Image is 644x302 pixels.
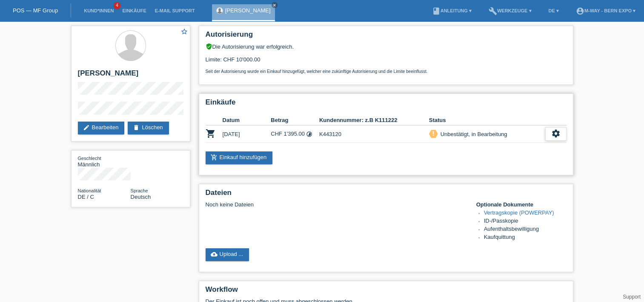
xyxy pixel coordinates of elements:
i: build [489,7,497,15]
a: deleteLöschen [128,122,169,134]
td: [DATE] [223,125,271,143]
i: delete [133,124,140,131]
a: bookAnleitung ▾ [428,8,476,13]
span: Nationalität [78,188,101,193]
h2: Autorisierung [206,30,567,43]
div: Unbestätigt, in Bearbeitung [438,130,507,139]
a: close [272,2,278,8]
li: Kaufquittung [484,234,567,242]
span: Sprache [131,188,148,193]
a: [PERSON_NAME] [225,7,271,14]
span: Geschlecht [78,156,101,161]
a: Einkäufe [118,8,150,13]
i: book [432,7,441,15]
span: Deutsch [131,194,151,200]
th: Datum [223,115,271,125]
div: Noch keine Dateien [206,201,466,208]
i: close [272,3,277,7]
i: verified_user [206,43,212,50]
i: edit [83,124,90,131]
div: Männlich [78,155,131,168]
i: POSP00028727 [206,128,216,139]
i: star_border [180,28,188,35]
li: Aufenthaltsbewilligung [484,226,567,234]
i: account_circle [576,7,584,15]
i: cloud_upload [211,251,218,258]
th: Kundennummer: z.B K111222 [319,115,429,125]
a: account_circlem-way - Bern Expo ▾ [572,8,640,13]
span: 4 [114,2,120,9]
i: add_shopping_cart [211,154,218,161]
li: ID-/Passkopie [484,218,567,226]
i: settings [551,129,561,138]
a: Support [623,294,641,300]
th: Betrag [271,115,319,125]
a: star_border [180,28,188,37]
a: POS — MF Group [13,7,58,14]
span: Deutschland / C / 10.05.1989 [78,194,94,200]
a: add_shopping_cartEinkauf hinzufügen [206,151,273,164]
a: DE ▾ [544,8,563,13]
a: cloud_uploadUpload ... [206,248,249,261]
th: Status [429,115,545,125]
h4: Optionale Dokumente [476,201,567,208]
a: Vertragskopie (POWERPAY) [484,209,554,216]
a: E-Mail Support [151,8,199,13]
a: editBearbeiten [78,122,125,134]
a: buildWerkzeuge ▾ [484,8,536,13]
h2: [PERSON_NAME] [78,69,183,82]
h2: Einkäufe [206,98,567,111]
td: CHF 1'395.00 [271,125,319,143]
h2: Workflow [206,285,567,298]
p: Seit der Autorisierung wurde ein Einkauf hinzugefügt, welcher eine zukünftige Autorisierung und d... [206,69,567,74]
div: Limite: CHF 10'000.00 [206,50,567,74]
div: Die Autorisierung war erfolgreich. [206,43,567,50]
h2: Dateien [206,189,567,201]
a: Kund*innen [80,8,118,13]
td: K443120 [319,125,429,143]
i: priority_high [430,131,436,136]
i: Fixe Raten (24 Raten) [306,131,312,137]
